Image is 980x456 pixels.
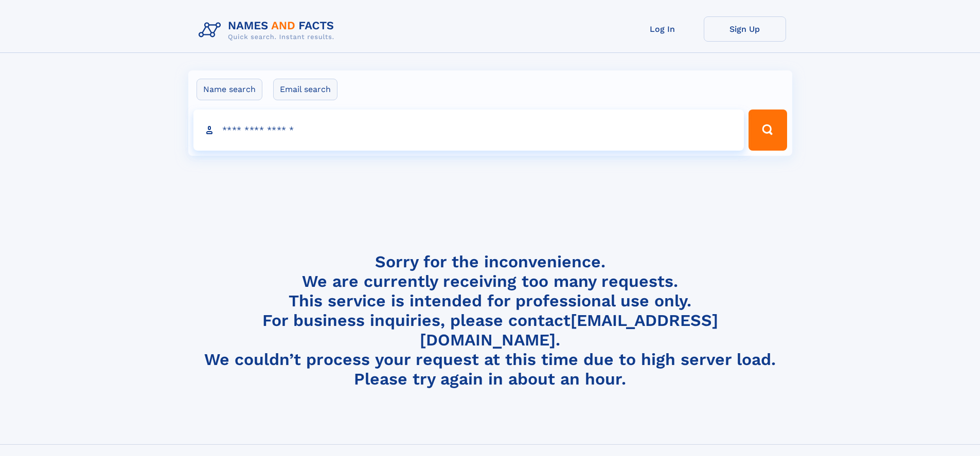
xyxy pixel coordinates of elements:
[273,79,337,100] label: Email search
[194,16,343,44] img: Logo Names and Facts
[197,79,262,100] label: Name search
[193,110,744,151] input: search input
[704,16,786,42] a: Sign Up
[749,110,787,151] button: Search Button
[621,16,704,42] a: Log In
[420,311,718,350] a: [EMAIL_ADDRESS][DOMAIN_NAME]
[194,252,786,389] h4: Sorry for the inconvenience. We are currently receiving too many requests. This service is intend...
